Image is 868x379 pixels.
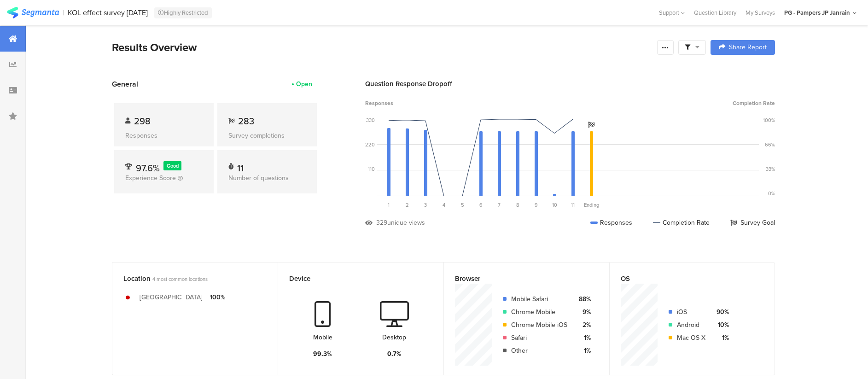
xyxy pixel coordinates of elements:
[424,201,427,209] span: 3
[765,141,775,148] div: 66%
[365,79,775,89] div: Question Response Dropoff
[443,201,445,209] span: 4
[365,141,375,148] div: 220
[136,161,160,175] span: 97.6%
[535,201,538,209] span: 9
[228,131,306,140] div: Survey completions
[140,292,203,302] div: [GEOGRAPHIC_DATA]
[575,346,591,356] div: 1%
[511,294,567,304] div: Mobile Safari
[768,190,775,197] div: 0%
[713,320,729,330] div: 10%
[689,8,741,17] a: Question Library
[112,39,652,56] div: Results Overview
[590,218,632,227] div: Responses
[134,114,151,128] span: 298
[382,332,406,342] div: Desktop
[582,201,600,209] div: Ending
[154,7,212,18] div: Highly Restricted
[713,307,729,317] div: 90%
[733,99,775,107] span: Completion Rate
[388,201,390,209] span: 1
[511,307,567,317] div: Chrome Mobile
[588,122,594,128] i: Survey Goal
[238,114,254,128] span: 283
[63,7,64,18] div: |
[575,320,591,330] div: 2%
[461,201,464,209] span: 5
[376,218,387,227] div: 329
[575,307,591,317] div: 9%
[112,79,138,89] span: General
[511,320,567,330] div: Chrome Mobile iOS
[713,333,729,343] div: 1%
[763,117,775,124] div: 100%
[677,320,705,330] div: Android
[365,99,393,107] span: Responses
[237,161,244,170] div: 11
[479,201,483,209] span: 6
[571,201,575,209] span: 11
[313,349,332,359] div: 99.3%
[368,165,375,173] div: 110
[125,131,203,140] div: Responses
[387,349,402,359] div: 0.7%
[729,44,767,51] span: Share Report
[366,117,375,124] div: 330
[228,173,289,183] span: Number of questions
[289,274,417,284] div: Device
[406,201,409,209] span: 2
[575,294,591,304] div: 88%
[677,333,705,343] div: Mac OS X
[766,165,775,173] div: 33%
[621,274,748,284] div: OS
[659,6,685,20] div: Support
[516,201,519,209] span: 8
[7,7,59,18] img: segmanta logo
[741,8,780,17] a: My Surveys
[575,333,591,343] div: 1%
[511,346,567,356] div: Other
[313,332,332,342] div: Mobile
[784,8,850,17] div: PG - Pampers JP Janrain
[677,307,705,317] div: iOS
[455,274,583,284] div: Browser
[730,218,775,227] div: Survey Goal
[653,218,710,227] div: Completion Rate
[68,8,148,17] div: KOL effect survey [DATE]
[387,218,425,227] div: unique views
[511,333,567,343] div: Safari
[152,275,208,283] span: 4 most common locations
[552,201,557,209] span: 10
[210,292,225,302] div: 100%
[123,274,251,284] div: Location
[498,201,501,209] span: 7
[167,162,179,169] span: Good
[125,173,176,183] span: Experience Score
[296,79,312,89] div: Open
